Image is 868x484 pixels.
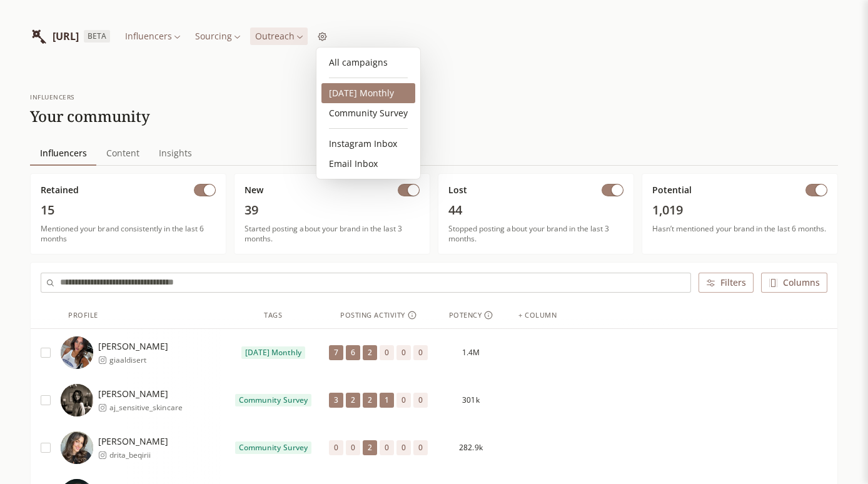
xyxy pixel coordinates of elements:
a: All campaigns [321,53,415,73]
a: Email Inbox [321,154,415,174]
div: Outreach [316,48,420,179]
a: Community Survey [321,103,415,123]
a: [DATE] Monthly [321,83,415,103]
a: Instagram Inbox [321,134,415,154]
